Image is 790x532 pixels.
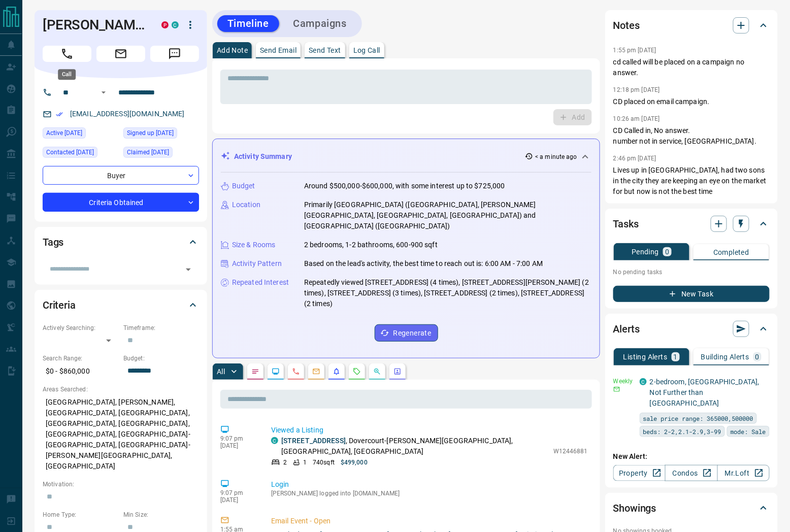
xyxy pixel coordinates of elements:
span: Signed up [DATE] [127,128,174,138]
h2: Notes [613,17,640,34]
a: Property [613,465,666,481]
p: Around $500,000-$600,000, with some interest up to $725,000 [304,181,505,191]
p: Repeatedly viewed [STREET_ADDRESS] (4 times), [STREET_ADDRESS][PERSON_NAME] (2 times), [STREET_AD... [304,277,591,309]
a: [EMAIL_ADDRESS][DOMAIN_NAME] [70,110,185,118]
p: 1 [303,458,307,467]
div: Tasks [613,212,770,236]
span: mode: Sale [731,426,766,437]
div: Tags [43,230,199,254]
div: Sun Oct 12 2025 [43,127,118,142]
p: 10:26 am [DATE] [613,115,660,122]
div: Tue Apr 13 2021 [123,147,199,161]
p: 2 [283,458,287,467]
p: New Alert: [613,451,770,462]
p: Viewed a Listing [271,425,588,436]
p: Log Call [353,47,380,54]
p: 9:07 pm [220,489,256,496]
div: Notes [613,13,770,38]
p: Pending [632,248,659,255]
p: Lives up in [GEOGRAPHIC_DATA], had two sons in the city they are keeping an eye on the market for... [613,165,770,197]
button: Campaigns [283,15,357,32]
p: Home Type: [43,510,118,519]
h2: Showings [613,500,656,516]
p: All [217,368,225,375]
svg: Listing Alerts [333,368,341,376]
p: 740 sqft [313,458,335,467]
svg: Calls [292,368,300,376]
a: Condos [665,465,717,481]
div: Criteria [43,293,199,317]
button: Open [181,262,195,277]
div: condos.ca [271,437,278,444]
div: Criteria Obtained [43,193,199,212]
p: Areas Searched: [43,385,199,394]
div: Fri Jul 13 2018 [123,127,199,142]
p: < a minute ago [535,152,577,161]
p: Based on the lead's activity, the best time to reach out is: 6:00 AM - 7:00 AM [304,258,543,269]
svg: Notes [251,368,259,376]
div: condos.ca [172,21,179,28]
p: Location [232,199,260,210]
p: Send Email [260,47,297,54]
h2: Tags [43,234,63,250]
svg: Agent Actions [393,368,402,376]
p: cd called will be placed on a campaign no answer. [613,57,770,78]
p: Budget [232,181,255,191]
span: Email [96,46,145,62]
a: 2-bedroom, [GEOGRAPHIC_DATA], Not Further than [GEOGRAPHIC_DATA] [650,378,760,407]
svg: Email [613,386,620,393]
p: Email Event - Open [271,516,588,526]
p: No pending tasks [613,264,770,280]
div: Activity Summary< a minute ago [221,147,591,166]
p: 1 [674,353,678,360]
button: Open [97,86,110,98]
p: Timeframe: [123,323,199,332]
p: Completed [713,249,749,256]
button: New Task [613,286,770,302]
p: 1:55 pm [DATE] [613,47,656,54]
p: CD placed on email campaign. [613,96,770,107]
p: 0 [755,353,760,360]
p: CD Called in, No answer. number not in service, [GEOGRAPHIC_DATA]. [613,125,770,147]
p: 2:46 pm [DATE] [613,155,656,162]
p: Send Text [309,47,341,54]
p: [DATE] [220,442,256,449]
p: , Dovercourt-[PERSON_NAME][GEOGRAPHIC_DATA], [GEOGRAPHIC_DATA], [GEOGRAPHIC_DATA] [281,436,548,457]
p: 12:18 pm [DATE] [613,86,660,93]
span: Call [43,46,91,62]
p: Motivation: [43,480,199,489]
h2: Tasks [613,216,639,232]
h2: Criteria [43,297,76,313]
p: Primarily [GEOGRAPHIC_DATA] ([GEOGRAPHIC_DATA], [PERSON_NAME][GEOGRAPHIC_DATA], [GEOGRAPHIC_DATA]... [304,199,591,231]
div: Wed Apr 16 2025 [43,147,118,161]
span: Contacted [DATE] [46,147,94,157]
p: 9:07 pm [220,435,256,442]
p: Activity Summary [234,151,292,162]
p: 0 [665,248,669,255]
p: Actively Searching: [43,323,118,332]
p: Budget: [123,354,199,363]
span: beds: 2-2,2.1-2.9,3-99 [643,426,721,437]
p: Login [271,479,588,490]
p: Size & Rooms [232,240,276,250]
span: Claimed [DATE] [127,147,169,157]
h1: [PERSON_NAME] [43,17,146,33]
svg: Opportunities [373,368,381,376]
p: [GEOGRAPHIC_DATA], [PERSON_NAME], [GEOGRAPHIC_DATA], [GEOGRAPHIC_DATA], [GEOGRAPHIC_DATA], [GEOGR... [43,394,199,475]
p: Building Alerts [701,353,749,360]
a: Mr.Loft [717,465,770,481]
p: Add Note [217,47,248,54]
div: property.ca [161,21,169,28]
svg: Requests [353,368,361,376]
p: Search Range: [43,354,118,363]
p: Listing Alerts [623,353,668,360]
svg: Email Verified [56,111,63,118]
span: Message [150,46,199,62]
p: Min Size: [123,510,199,519]
div: Showings [613,496,770,520]
h2: Alerts [613,321,640,337]
svg: Lead Browsing Activity [272,368,280,376]
button: Regenerate [375,324,438,342]
a: [STREET_ADDRESS] [281,437,346,445]
p: [DATE] [220,496,256,504]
